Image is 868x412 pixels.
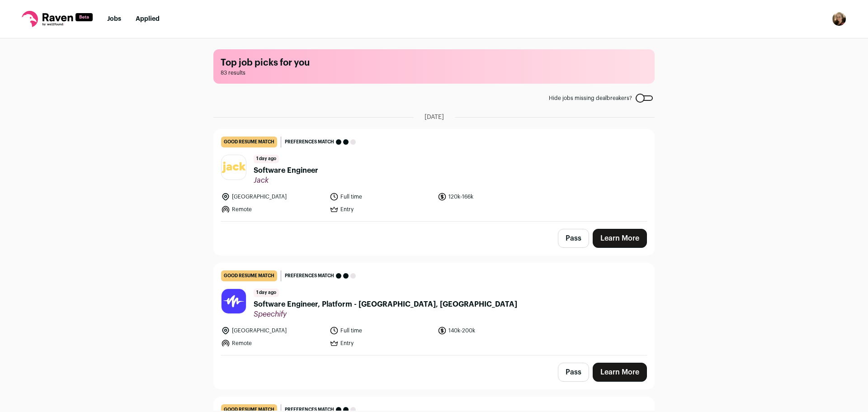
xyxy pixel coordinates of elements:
[438,192,541,201] li: 120k-166k
[330,326,433,335] li: Full time
[593,363,647,382] a: Learn More
[214,263,654,355] a: good resume match Preferences match 1 day ago Software Engineer, Platform - [GEOGRAPHIC_DATA], [G...
[549,95,632,102] span: Hide jobs missing dealbreakers?
[425,113,444,122] span: [DATE]
[221,270,277,281] div: good resume match
[285,271,334,280] span: Preferences match
[107,16,121,22] a: Jobs
[832,12,846,26] button: Open dropdown
[221,69,647,76] span: 83 results
[330,205,433,214] li: Entry
[254,310,517,319] span: Speechify
[221,137,277,147] div: good resume match
[330,339,433,348] li: Entry
[222,289,246,313] img: 59b05ed76c69f6ff723abab124283dfa738d80037756823f9fc9e3f42b66bce3.jpg
[254,299,517,310] span: Software Engineer, Platform - [GEOGRAPHIC_DATA], [GEOGRAPHIC_DATA]
[254,165,318,176] span: Software Engineer
[222,155,246,180] img: d7262890edd9d29c6530dcc0b6028b42be08a04fe1109dfb14c0a83163e81f49.png
[832,12,846,26] img: 7292595-medium_jpg
[285,137,334,147] span: Preferences match
[221,326,324,335] li: [GEOGRAPHIC_DATA]
[221,57,647,69] h1: Top job picks for you
[330,192,433,201] li: Full time
[558,229,589,248] button: Pass
[558,363,589,382] button: Pass
[593,229,647,248] a: Learn More
[214,129,654,221] a: good resume match Preferences match 1 day ago Software Engineer Jack [GEOGRAPHIC_DATA] Full time ...
[254,176,318,185] span: Jack
[136,16,160,22] a: Applied
[254,289,279,297] span: 1 day ago
[221,339,324,348] li: Remote
[438,326,541,335] li: 140k-200k
[221,192,324,201] li: [GEOGRAPHIC_DATA]
[221,205,324,214] li: Remote
[254,155,279,163] span: 1 day ago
